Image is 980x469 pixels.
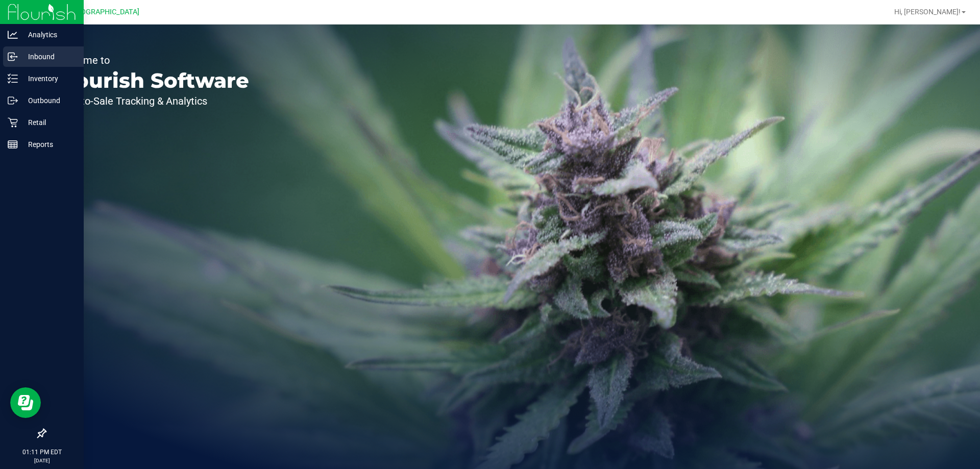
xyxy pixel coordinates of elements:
[8,52,18,62] inline-svg: Inbound
[69,8,139,16] span: [GEOGRAPHIC_DATA]
[8,30,18,40] inline-svg: Analytics
[18,116,79,129] p: Retail
[8,139,18,150] inline-svg: Reports
[10,387,41,418] iframe: Resource center
[18,94,79,107] p: Outbound
[18,72,79,85] p: Inventory
[894,8,961,16] span: Hi, [PERSON_NAME]!
[5,448,79,457] p: 01:11 PM EDT
[8,73,18,84] inline-svg: Inventory
[8,95,18,106] inline-svg: Outbound
[5,457,79,464] p: [DATE]
[55,70,249,91] p: Flourish Software
[18,138,79,151] p: Reports
[55,96,249,106] p: Seed-to-Sale Tracking & Analytics
[18,51,79,63] p: Inbound
[55,55,249,65] p: Welcome to
[8,117,18,128] inline-svg: Retail
[18,29,79,41] p: Analytics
